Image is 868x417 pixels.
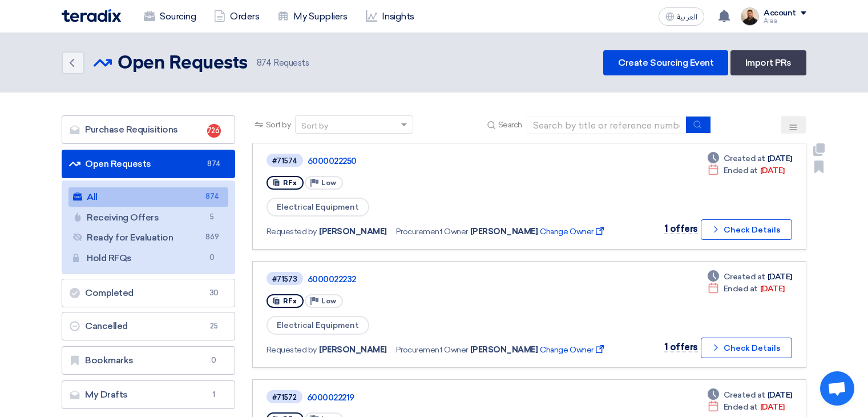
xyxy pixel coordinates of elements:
span: Sort by [266,119,291,131]
span: 1 offers [664,342,698,352]
button: Check Details [701,338,792,358]
button: Check Details [701,219,792,240]
a: 6000022232 [308,274,593,284]
span: 1 [207,389,221,400]
div: [DATE] [708,153,792,165]
a: All [68,187,228,207]
a: Import PRs [730,50,806,75]
div: [DATE] [708,283,785,295]
a: Completed30 [62,279,235,307]
a: My Drafts1 [62,380,235,409]
a: 6000022250 [308,156,593,166]
span: [PERSON_NAME] [319,226,387,238]
span: Procurement Owner [396,226,468,238]
span: [PERSON_NAME] [319,344,387,356]
img: MAA_1717931611039.JPG [741,7,759,26]
a: Purchase Requisitions726 [62,115,235,144]
span: 25 [207,320,221,332]
span: 726 [207,124,221,138]
span: [PERSON_NAME] [470,344,538,356]
span: RFx [283,297,297,305]
div: Sort by [301,120,328,132]
input: Search by title or reference number [527,117,687,134]
span: Low [321,179,336,187]
span: 5 [205,211,219,223]
div: [DATE] [708,389,792,401]
span: 0 [205,252,219,264]
span: Ended at [724,283,758,295]
span: Electrical Equipment [267,198,369,216]
span: Electrical Equipment [267,316,369,335]
span: 874 [207,158,221,170]
div: [DATE] [708,271,792,283]
button: العربية [659,7,704,26]
span: 874 [257,58,272,68]
div: [DATE] [708,165,785,177]
span: Requested by [267,226,317,238]
a: Hold RFQs [68,248,228,268]
span: Change Owner [540,226,605,238]
div: #71574 [272,157,297,165]
h2: Open Requests [118,52,248,75]
span: Requests [257,57,309,70]
a: Orders [205,4,268,29]
span: RFx [283,179,297,187]
span: 0 [207,355,221,366]
span: 869 [205,231,219,243]
span: العربية [677,13,697,21]
a: Receiving Offers [68,208,228,227]
span: Created at [724,153,765,165]
span: Change Owner [540,344,605,356]
div: Open chat [820,371,854,406]
span: 874 [205,191,219,203]
a: My Suppliers [268,4,356,29]
a: Insights [357,4,423,29]
div: [DATE] [708,401,785,413]
span: [PERSON_NAME] [470,226,538,238]
span: Search [498,119,522,131]
div: #71572 [272,394,297,401]
span: Created at [724,389,765,401]
span: Low [321,297,336,305]
a: Cancelled25 [62,312,235,340]
span: Procurement Owner [396,344,468,356]
a: 6000022219 [307,392,592,403]
span: Created at [724,271,765,283]
span: Requested by [267,344,317,356]
span: Ended at [724,401,758,413]
div: Alaa [764,18,806,24]
span: 1 offers [664,223,698,234]
span: Ended at [724,165,758,177]
a: Bookmarks0 [62,346,235,375]
span: 30 [207,287,221,299]
a: Ready for Evaluation [68,228,228,247]
img: Teradix logo [62,9,121,22]
div: Account [764,9,796,18]
a: Sourcing [135,4,205,29]
a: Open Requests874 [62,150,235,178]
a: Create Sourcing Event [603,50,728,75]
div: #71573 [272,275,297,283]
